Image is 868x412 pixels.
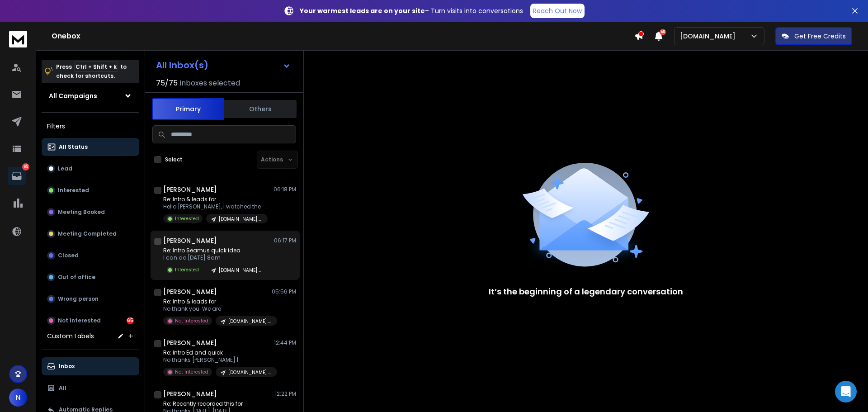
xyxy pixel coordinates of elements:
[163,247,268,254] p: Re: Intro Seamus quick idea
[58,187,89,194] p: Interested
[274,186,296,193] p: 06:18 PM
[152,98,224,120] button: Primary
[163,236,217,245] h1: [PERSON_NAME]
[49,91,97,100] h1: All Campaigns
[163,305,272,313] p: No thank you. We are
[163,185,217,194] h1: [PERSON_NAME]
[59,143,88,151] p: All Status
[530,4,585,18] a: Reach Out Now
[58,208,105,216] p: Meeting Booked
[56,62,127,81] p: Press to check for shortcuts.
[156,78,178,89] span: 75 / 75
[42,87,139,105] button: All Campaigns
[163,338,217,347] h1: [PERSON_NAME]
[272,288,296,295] p: 05:56 PM
[22,163,29,170] p: 65
[42,357,139,375] button: Inbox
[58,230,117,237] p: Meeting Completed
[42,379,139,397] button: All
[163,287,217,296] h1: [PERSON_NAME]
[42,312,139,330] button: Not Interested65
[163,400,272,407] p: Re: Recently recorded this for
[52,31,634,42] h1: Onebox
[228,318,272,325] p: [DOMAIN_NAME] | 22.7k Coaches & Consultants
[42,246,139,265] button: Closed
[58,295,99,303] p: Wrong person
[274,339,296,346] p: 12:44 PM
[179,78,240,89] h3: Inboxes selected
[149,56,298,74] button: All Inbox(s)
[9,388,27,407] button: N
[42,138,139,156] button: All Status
[228,369,272,376] p: [DOMAIN_NAME] | 22.7k Coaches & Consultants
[175,317,208,324] p: Not Interested
[58,252,79,259] p: Closed
[59,384,66,392] p: All
[300,6,425,15] strong: Your warmest leads are on your site
[42,268,139,286] button: Out of office
[58,274,95,281] p: Out of office
[42,120,139,133] h3: Filters
[42,290,139,308] button: Wrong person
[219,267,262,274] p: [DOMAIN_NAME] | 22.7k Coaches & Consultants
[660,29,666,35] span: 50
[163,196,268,203] p: Re: Intro & leads for
[163,356,272,364] p: No thanks [PERSON_NAME] |
[163,389,217,398] h1: [PERSON_NAME]
[163,254,268,261] p: I can do [DATE] 8am
[47,331,94,341] h3: Custom Labels
[835,381,857,403] div: Open Intercom Messenger
[163,203,268,210] p: Hello [PERSON_NAME], I watched the
[127,317,134,324] div: 65
[794,32,846,41] p: Get Free Credits
[175,369,208,375] p: Not Interested
[42,160,139,178] button: Lead
[156,61,208,70] h1: All Inbox(s)
[42,225,139,243] button: Meeting Completed
[163,349,272,356] p: Re: Intro Ed and quick
[58,165,72,172] p: Lead
[219,216,262,223] p: [DOMAIN_NAME] | 22.7k Coaches & Consultants
[42,203,139,221] button: Meeting Booked
[42,181,139,199] button: Interested
[680,32,739,41] p: [DOMAIN_NAME]
[775,27,852,45] button: Get Free Credits
[58,317,101,324] p: Not Interested
[275,390,296,398] p: 12:22 PM
[59,363,75,370] p: Inbox
[224,99,297,119] button: Others
[175,215,199,222] p: Interested
[165,156,183,163] label: Select
[8,167,26,185] a: 65
[163,298,272,305] p: Re: Intro & leads for
[274,237,296,244] p: 06:17 PM
[489,285,683,298] p: It’s the beginning of a legendary conversation
[175,266,199,273] p: Interested
[300,6,523,15] p: – Turn visits into conversations
[74,62,118,72] span: Ctrl + Shift + k
[9,31,27,47] img: logo
[533,6,582,15] p: Reach Out Now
